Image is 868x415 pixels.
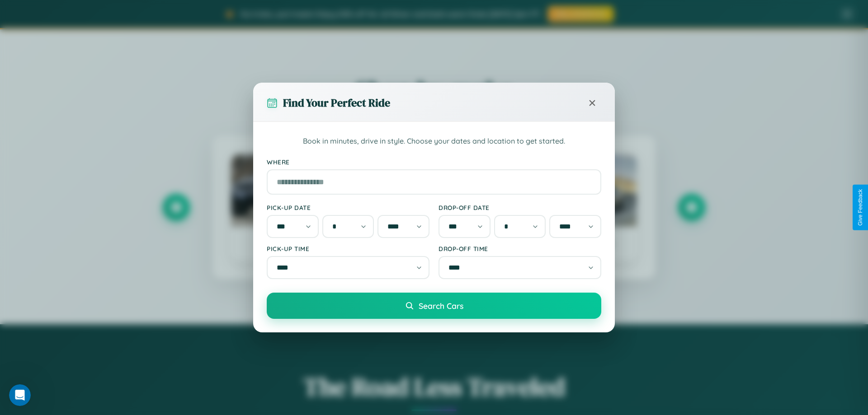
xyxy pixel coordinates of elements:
label: Where [267,158,601,166]
span: Search Cars [419,301,463,311]
label: Drop-off Date [439,204,601,211]
p: Book in minutes, drive in style. Choose your dates and location to get started. [267,135,601,147]
label: Drop-off Time [439,245,601,252]
button: Search Cars [267,293,601,319]
h3: Find Your Perfect Ride [283,95,390,110]
label: Pick-up Time [267,245,429,252]
label: Pick-up Date [267,204,429,211]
